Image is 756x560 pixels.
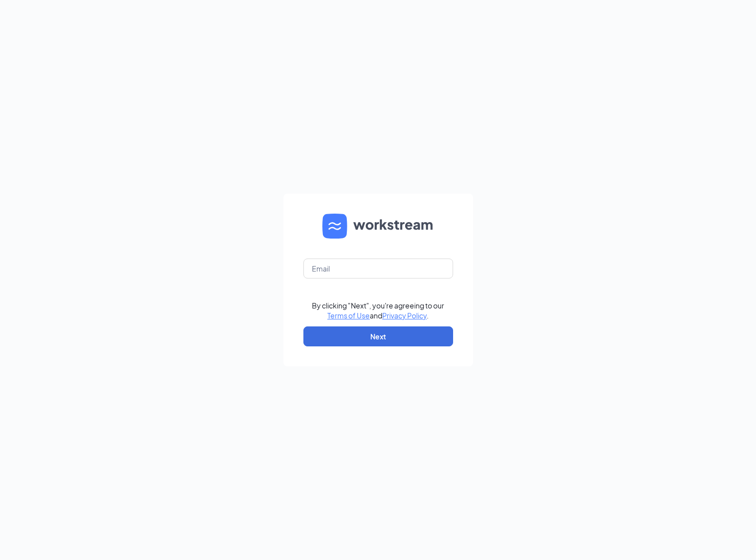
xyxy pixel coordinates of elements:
div: By clicking "Next", you're agreeing to our and . [312,300,444,320]
a: Terms of Use [327,311,370,320]
img: WS logo and Workstream text [322,214,434,239]
a: Privacy Policy [382,311,427,320]
input: Email [303,259,453,279]
button: Next [303,326,453,346]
